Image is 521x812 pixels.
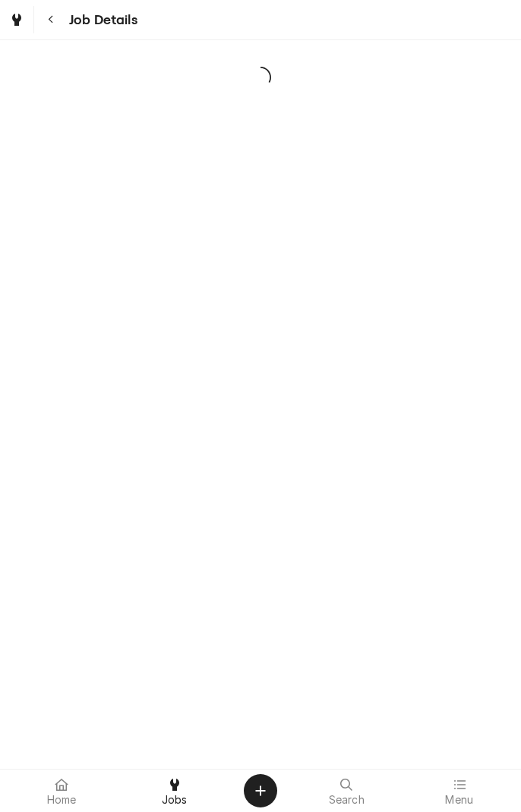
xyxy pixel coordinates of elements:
[404,773,516,809] a: Menu
[3,6,30,33] a: Go to Jobs
[244,774,277,807] button: Create Object
[291,773,403,809] a: Search
[445,794,473,806] span: Menu
[119,773,231,809] a: Jobs
[37,6,65,33] button: Navigate back
[6,773,118,809] a: Home
[329,794,365,806] span: Search
[47,794,77,806] span: Home
[162,794,188,806] span: Jobs
[65,10,137,30] span: Job Details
